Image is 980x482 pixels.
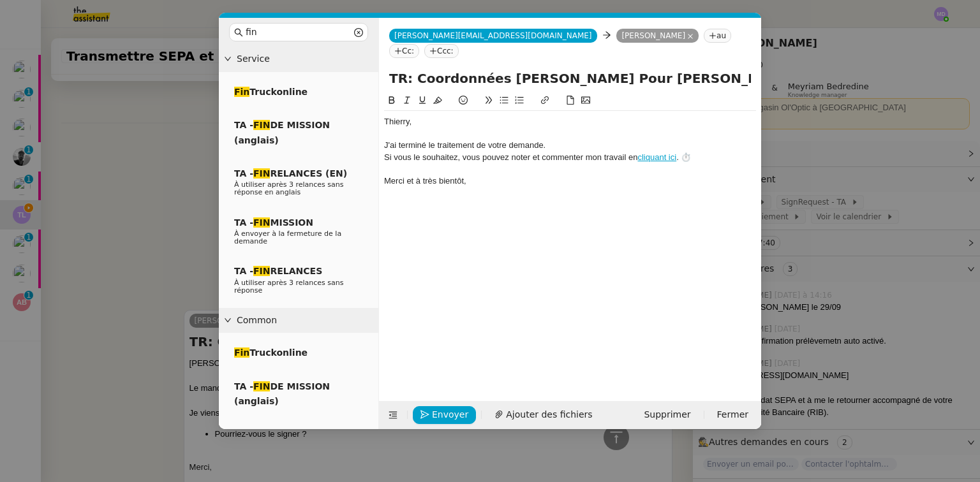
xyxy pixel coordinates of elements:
[253,381,271,391] em: FIN
[384,175,756,187] div: Merci et à très bientôt,
[253,217,271,228] em: FIN
[234,217,313,228] span: TA - MISSION
[234,347,308,358] span: Truckonline
[389,69,751,88] input: Subject
[234,266,322,276] span: TA - RELANCES
[253,120,271,130] em: FIN
[432,407,468,422] span: Envoyer
[234,168,347,179] span: TA - RELANCES (EN)
[717,407,748,422] span: Fermer
[709,406,756,424] button: Fermer
[246,25,352,40] input: Templates
[219,47,378,71] div: Service
[234,381,330,406] span: TA - DE MISSION (anglais)
[253,168,271,179] em: FIN
[234,347,249,358] em: Fin
[234,230,341,245] span: À envoyer à la fermeture de la demande
[384,152,756,163] div: Si vous le souhaitez, vous pouvez noter et commenter mon travail en . ⏱️
[636,406,698,424] button: Supprimer
[413,406,476,424] button: Envoyer
[234,180,344,196] span: À utiliser après 3 relances sans réponse en anglais
[506,407,592,422] span: Ajouter des fichiers
[487,406,600,424] button: Ajouter des fichiers
[704,29,731,43] nz-tag: au
[234,279,344,295] span: À utiliser après 3 relances sans réponse
[253,266,271,276] em: FIN
[234,87,308,97] span: Truckonline
[644,407,690,422] span: Supprimer
[424,44,459,58] nz-tag: Ccc:
[234,87,249,97] em: Fin
[394,31,592,40] span: [PERSON_NAME][EMAIL_ADDRESS][DOMAIN_NAME]
[234,120,330,145] span: TA - DE MISSION (anglais)
[237,313,373,328] span: Common
[384,116,756,128] div: Thierry﻿,
[637,152,676,162] a: cliquant ici
[616,29,699,43] nz-tag: [PERSON_NAME]
[384,140,756,151] div: J'ai terminé le traitement de votre demande.
[237,52,373,66] span: Service
[219,308,378,333] div: Common
[389,44,419,58] nz-tag: Cc:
